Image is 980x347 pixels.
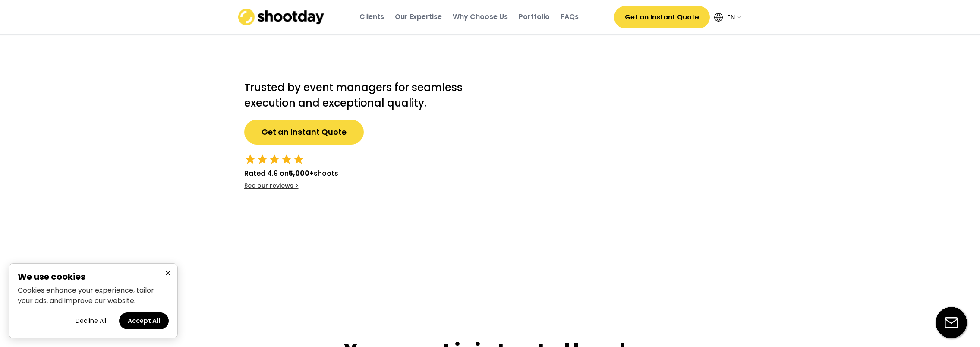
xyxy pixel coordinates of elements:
strong: 5,000+ [289,168,314,178]
img: yH5BAEAAAAALAAAAAABAAEAAAIBRAA7 [490,52,749,299]
button: star [293,153,305,165]
h2: Trusted by event managers for seamless execution and exceptional quality. [244,80,473,111]
h2: We use cookies [18,272,169,281]
button: star [268,153,280,165]
div: Portfolio [519,12,550,22]
button: star [256,153,268,165]
div: See our reviews > [244,182,299,190]
div: Our Expertise [395,12,442,22]
div: Rated 4.9 on shoots [244,168,338,179]
img: shootday_logo.png [238,9,325,25]
p: Cookies enhance your experience, tailor your ads, and improve our website. [18,285,169,306]
button: star [280,153,293,165]
div: Why Choose Us [453,12,508,22]
button: Accept all cookies [119,312,169,329]
button: Decline all cookies [67,312,115,329]
button: Get an Instant Quote [244,120,364,145]
button: star [244,153,256,165]
img: email-icon%20%281%29.svg [936,307,967,338]
button: Close cookie banner [163,268,173,279]
button: Get an Instant Quote [614,6,710,28]
img: Icon%20feather-globe%20%281%29.svg [714,13,723,22]
div: FAQs [561,12,579,22]
div: Clients [359,12,384,22]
